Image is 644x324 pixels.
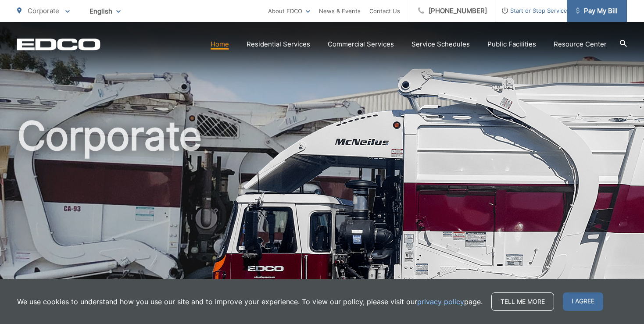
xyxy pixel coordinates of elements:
a: News & Events [319,6,361,16]
a: Contact Us [369,6,400,16]
a: Resource Center [554,39,607,50]
a: EDCD logo. Return to the homepage. [17,38,100,50]
a: Service Schedules [411,39,470,50]
span: I agree [563,292,603,311]
span: Pay My Bill [576,6,618,16]
a: Residential Services [247,39,310,50]
a: Public Facilities [487,39,536,50]
p: We use cookies to understand how you use our site and to improve your experience. To view our pol... [17,296,483,307]
a: Home [211,39,229,50]
a: Commercial Services [328,39,394,50]
a: Tell me more [491,292,554,311]
span: Corporate [28,7,59,15]
span: English [83,4,127,19]
a: privacy policy [417,296,464,307]
a: About EDCO [268,6,310,16]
